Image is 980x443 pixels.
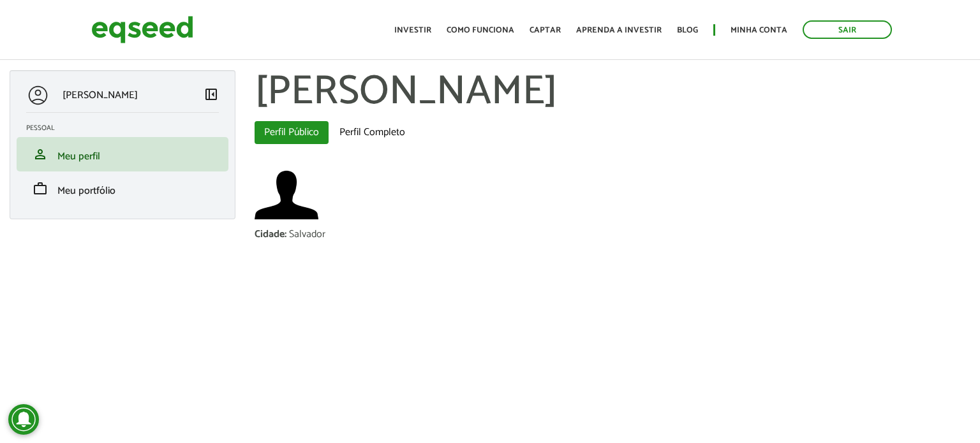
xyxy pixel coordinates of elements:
a: Investir [394,26,431,34]
a: Aprenda a investir [576,26,662,34]
a: Como funciona [447,26,514,34]
span: Meu portfólio [57,182,115,200]
span: left_panel_close [204,87,219,102]
a: Perfil Público [255,121,329,144]
a: personMeu perfil [26,147,219,162]
p: [PERSON_NAME] [63,89,138,101]
a: Colapsar menu [204,87,219,105]
a: Minha conta [731,26,787,34]
li: Meu portfólio [17,171,228,206]
span: work [33,181,48,196]
li: Meu perfil [17,137,228,171]
div: Salvador [289,229,325,240]
a: Sair [803,20,892,39]
a: workMeu portfólio [26,181,219,196]
a: Ver perfil do usuário. [255,163,318,227]
img: Foto de Marcelo de Araújo Menezes [255,163,318,227]
a: Captar [530,26,561,34]
span: Meu perfil [57,148,100,165]
h1: [PERSON_NAME] [255,70,970,115]
span: : [285,226,286,243]
div: Cidade [255,229,289,240]
a: Perfil Completo [330,121,415,144]
img: EqSeed [91,13,193,47]
a: Blog [677,26,698,34]
h2: Pessoal [26,124,228,132]
span: person [33,147,48,162]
